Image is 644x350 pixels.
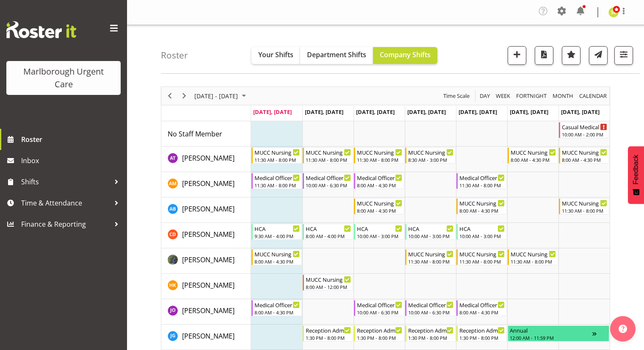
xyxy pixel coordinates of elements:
div: 10:00 AM - 2:00 PM [562,131,607,138]
span: [DATE], [DATE] [459,108,497,116]
span: [DATE], [DATE] [253,108,292,116]
div: Cordelia Davies"s event - HCA Begin From Monday, September 8, 2025 at 9:30:00 AM GMT+12:00 Ends A... [252,224,302,240]
div: HCA [254,224,300,233]
div: 8:00 AM - 12:00 PM [306,283,351,290]
div: 10:00 AM - 6:30 PM [306,182,351,189]
td: Jenny O'Donnell resource [161,299,251,325]
td: Josephine Godinez resource [161,325,251,350]
span: [DATE], [DATE] [561,108,600,116]
div: 11:30 AM - 8:00 PM [254,182,300,189]
span: Your Shifts [258,50,293,59]
span: calendar [578,91,608,101]
div: 8:00 AM - 4:30 PM [562,156,607,163]
div: Andrew Brooks"s event - MUCC Nursing AM Weekday Begin From Wednesday, September 10, 2025 at 8:00:... [354,198,404,214]
span: [PERSON_NAME] [182,230,235,239]
img: Rosterit website logo [6,21,76,38]
div: Alexandra Madigan"s event - Medical Officer AM Weekday Begin From Wednesday, September 10, 2025 a... [354,173,404,189]
div: Reception Admin Weekday PM [408,326,453,334]
div: Gloria Varghese"s event - MUCC Nursing PM Weekday Begin From Thursday, September 11, 2025 at 11:3... [405,249,456,265]
td: Hayley Keown resource [161,274,251,299]
div: Jenny O'Donnell"s event - Medical Officer MID Weekday Begin From Thursday, September 11, 2025 at ... [405,300,456,316]
div: Reception Admin Weekday PM [306,326,351,334]
div: 1:30 PM - 8:00 PM [306,334,351,341]
div: Agnes Tyson"s event - MUCC Nursing PM Weekday Begin From Monday, September 8, 2025 at 11:30:00 AM... [252,147,302,164]
div: Andrew Brooks"s event - MUCC Nursing PM Weekends Begin From Sunday, September 14, 2025 at 11:30:0... [559,198,609,214]
div: MUCC Nursing PM Weekday [306,148,351,156]
div: 11:30 AM - 8:00 PM [254,156,300,163]
div: MUCC Nursing PM Weekends [511,250,556,258]
div: HCA [459,224,505,233]
div: 8:00 AM - 4:00 PM [306,233,351,239]
span: Fortnight [515,91,547,101]
div: Alexandra Madigan"s event - Medical Officer PM Weekday Begin From Friday, September 12, 2025 at 1... [456,173,507,189]
button: Timeline Day [478,91,492,101]
span: Month [552,91,574,101]
div: Andrew Brooks"s event - MUCC Nursing AM Weekday Begin From Friday, September 12, 2025 at 8:00:00 ... [456,198,507,214]
div: MUCC Nursing AM Weekday [408,148,453,156]
button: Timeline Month [551,91,575,101]
button: Timeline Week [495,91,512,101]
button: Download a PDF of the roster according to the set date range. [535,46,553,65]
a: [PERSON_NAME] [182,280,235,290]
div: Cordelia Davies"s event - HCA Begin From Friday, September 12, 2025 at 10:00:00 AM GMT+12:00 Ends... [456,224,507,240]
div: Gloria Varghese"s event - MUCC Nursing PM Weekends Begin From Saturday, September 13, 2025 at 11:... [508,249,558,265]
div: MUCC Nursing PM Weekday [357,148,402,156]
div: Jenny O'Donnell"s event - Medical Officer AM Weekday Begin From Monday, September 8, 2025 at 8:00... [252,300,302,316]
span: Finance & Reporting [21,218,110,231]
a: [PERSON_NAME] [182,306,235,316]
div: 10:00 AM - 3:00 PM [459,233,505,239]
span: Day [479,91,491,101]
div: MUCC Nursing PM Weekday [254,148,300,156]
div: 11:30 AM - 8:00 PM [306,156,351,163]
div: Cordelia Davies"s event - HCA Begin From Wednesday, September 10, 2025 at 10:00:00 AM GMT+12:00 E... [354,224,404,240]
button: Add a new shift [508,46,526,65]
span: [DATE], [DATE] [305,108,343,116]
div: Medical Officer AM Weekday [459,300,505,309]
div: Agnes Tyson"s event - MUCC Nursing PM Weekday Begin From Wednesday, September 10, 2025 at 11:30:0... [354,147,404,164]
button: September 08 - 14, 2025 [193,91,250,101]
button: Your Shifts [252,47,300,64]
img: help-xxl-2.png [619,325,627,333]
button: Previous [164,91,176,101]
span: Week [495,91,511,101]
div: Reception Admin Weekday PM [459,326,505,334]
div: 8:30 AM - 3:00 PM [408,156,453,163]
div: MUCC Nursing AM Weekends [511,148,556,156]
div: 8:00 AM - 4:30 PM [254,258,300,265]
a: [PERSON_NAME] [182,331,235,341]
div: 10:00 AM - 6:30 PM [357,309,402,316]
div: 11:30 AM - 8:00 PM [357,156,402,163]
div: Josephine Godinez"s event - Reception Admin Weekday PM Begin From Tuesday, September 9, 2025 at 1... [303,325,353,342]
div: 11:30 AM - 8:00 PM [562,207,607,214]
div: Annual [510,326,592,334]
div: HCA [306,224,351,233]
td: Gloria Varghese resource [161,248,251,274]
h4: Roster [161,50,188,60]
div: Jenny O'Donnell"s event - Medical Officer AM Weekday Begin From Friday, September 12, 2025 at 8:0... [456,300,507,316]
div: 11:30 AM - 8:00 PM [408,258,453,265]
div: Agnes Tyson"s event - MUCC Nursing AM Weekends Begin From Saturday, September 13, 2025 at 8:00:00... [508,147,558,164]
div: 11:30 AM - 8:00 PM [459,182,505,189]
a: [PERSON_NAME] [182,153,235,163]
div: Next [177,87,191,105]
div: MUCC Nursing AM Weekday [254,250,300,258]
a: [PERSON_NAME] [182,178,235,189]
div: Josephine Godinez"s event - Reception Admin Weekday PM Begin From Friday, September 12, 2025 at 1... [456,325,507,342]
span: Shifts [21,175,110,188]
div: 10:00 AM - 3:00 PM [357,233,402,239]
button: Next [179,91,190,101]
div: MUCC Nursing PM Weekends [562,199,607,207]
div: 1:30 PM - 8:00 PM [408,334,453,341]
div: Medical Officer MID Weekday [357,300,402,309]
span: [DATE] - [DATE] [193,91,239,101]
div: 10:00 AM - 6:30 PM [408,309,453,316]
span: [PERSON_NAME] [182,281,235,290]
span: Feedback [632,155,640,184]
div: Medical Officer MID Weekday [408,300,453,309]
div: Cordelia Davies"s event - HCA Begin From Thursday, September 11, 2025 at 10:00:00 AM GMT+12:00 En... [405,224,456,240]
td: Cordelia Davies resource [161,223,251,248]
span: Department Shifts [307,50,366,59]
div: Gloria Varghese"s event - MUCC Nursing AM Weekday Begin From Monday, September 8, 2025 at 8:00:00... [252,249,302,265]
div: MUCC Nursing AM Weekday [306,275,351,283]
span: [PERSON_NAME] [182,204,235,214]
